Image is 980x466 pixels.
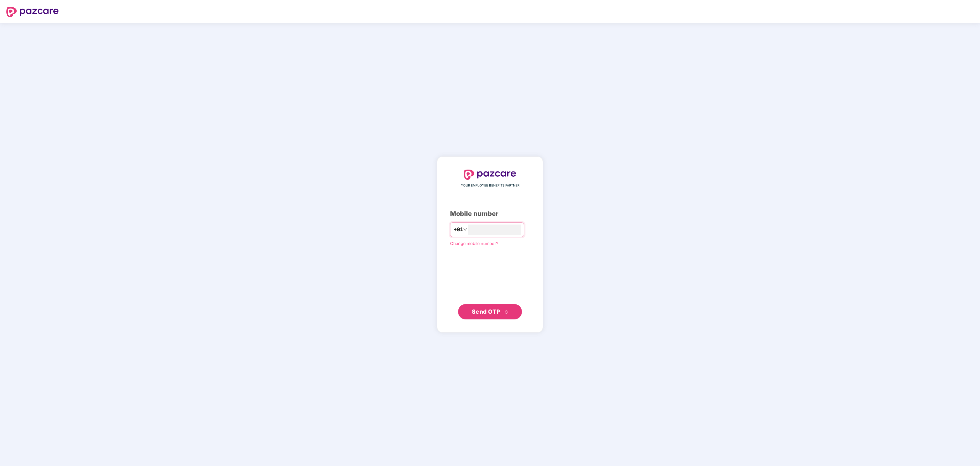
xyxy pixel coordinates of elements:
[6,7,59,17] img: logo
[504,310,509,314] span: double-right
[463,228,467,232] span: down
[464,170,516,180] img: logo
[450,241,498,246] a: Change mobile number?
[458,304,522,319] button: Send OTPdouble-right
[450,209,530,219] div: Mobile number
[472,308,500,315] span: Send OTP
[454,225,463,233] span: +91
[461,183,519,188] span: YOUR EMPLOYEE BENEFITS PARTNER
